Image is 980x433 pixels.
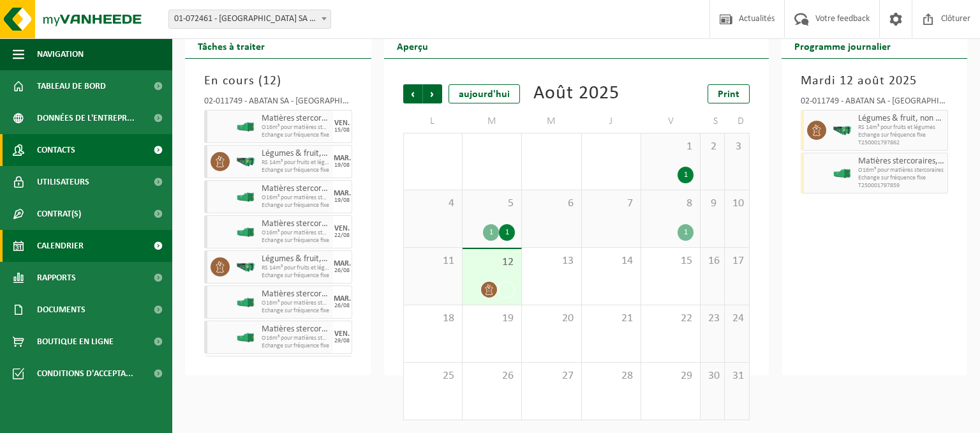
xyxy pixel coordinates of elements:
span: Echange sur fréquence fixe [262,272,330,280]
span: 01-072461 - ABATTOIR SA - ANDERLECHT [169,10,330,28]
span: Tableau de bord [37,70,106,102]
span: O16m³ pour matières stercoraires [262,300,330,307]
span: 20 [528,312,574,326]
span: 15 [648,254,694,268]
div: 15/08 [334,127,350,133]
span: 18 [410,312,456,326]
img: HK-XO-16-GN-00 [236,192,255,202]
td: V [641,110,701,133]
span: 8 [648,197,694,211]
div: 19/08 [334,197,350,204]
span: Matières stercoraires, catégorie 2 [262,289,330,300]
img: HK-XO-16-GN-00 [236,122,255,132]
td: S [701,110,725,133]
span: 01-072461 - ABATTOIR SA - ANDERLECHT [168,10,331,29]
span: 1 [648,140,694,154]
span: Print [718,89,739,100]
h3: Mardi 12 août 2025 [801,72,949,91]
span: 7 [588,197,634,211]
span: Données de l'entrepr... [37,102,135,134]
img: HK-XO-16-GN-00 [236,333,255,342]
span: 22 [648,312,694,326]
span: 31 [731,369,742,383]
div: 1 [678,224,694,241]
span: Suivant [423,84,442,103]
span: O16m³ pour matières stercoraires [858,167,945,174]
span: 19 [469,312,515,326]
span: 24 [731,312,742,326]
span: 5 [469,197,515,211]
span: Rapports [37,262,76,294]
span: 30 [707,369,718,383]
span: 12 [469,255,515,270]
div: 1 [499,224,515,241]
span: Contacts [37,134,75,166]
div: 02-011749 - ABATAN SA - [GEOGRAPHIC_DATA] [204,97,352,110]
div: VEN. [334,330,350,338]
span: Echange sur fréquence fixe [858,174,945,182]
a: Print [708,84,750,103]
span: 4 [410,197,456,211]
span: RS 14m³ pour fruits et légumes [262,264,330,272]
td: M [463,110,522,133]
h3: En cours ( ) [204,72,352,91]
span: Matières stercoraires, catégorie 2 [262,324,330,335]
span: 2 [707,140,718,154]
span: 13 [528,254,574,268]
span: 16 [707,254,718,268]
img: HK-XO-16-GN-00 [833,169,852,178]
div: 02-011749 - ABATAN SA - [GEOGRAPHIC_DATA] [801,97,949,110]
div: aujourd'hui [449,84,520,103]
span: 27 [528,369,574,383]
span: 23 [707,312,718,326]
span: Matières stercoraires, catégorie 2 [262,184,330,194]
div: MAR. [334,260,351,268]
div: 19/08 [334,162,350,169]
h2: Aperçu [384,33,441,58]
span: O16m³ pour matières stercoraires [262,229,330,237]
span: Echange sur fréquence fixe [858,132,945,139]
h2: Tâches à traiter [185,33,278,58]
div: 26/08 [334,303,350,309]
span: Précédent [403,84,422,103]
span: Conditions d'accepta... [37,358,133,390]
span: Documents [37,294,85,326]
span: Matières stercoraires, catégorie 2 [858,156,945,167]
span: T250001797859 [858,182,945,190]
span: Echange sur fréquence fixe [262,237,330,245]
span: Echange sur fréquence fixe [262,202,330,209]
img: HK-XO-16-GN-00 [236,298,255,307]
span: 6 [528,197,574,211]
span: O16m³ pour matières stercoraires [262,124,330,132]
span: Légumes & fruit, non emballés [262,149,330,159]
span: Boutique en ligne [37,326,114,358]
span: 17 [731,254,742,268]
span: RS 14m³ pour fruits et légumes [262,159,330,167]
span: 11 [410,254,456,268]
span: 10 [731,197,742,211]
div: 26/08 [334,268,350,274]
img: HK-RS-14-GN-00 [833,126,852,135]
span: 12 [263,75,277,87]
img: HK-RS-14-GN-00 [236,262,255,272]
span: Matières stercoraires, catégorie 2 [262,219,330,229]
div: 22/08 [334,232,350,239]
span: Echange sur fréquence fixe [262,342,330,350]
span: Matières stercoraires, catégorie 2 [262,114,330,124]
span: 25 [410,369,456,383]
div: MAR. [334,295,351,303]
div: MAR. [334,190,351,197]
span: RS 14m³ pour fruits et légumes [858,124,945,132]
span: Légumes & fruit, non emballés [858,114,945,124]
span: O16m³ pour matières stercoraires [262,335,330,342]
img: HK-XO-16-GN-00 [236,227,255,237]
td: M [522,110,581,133]
div: Août 2025 [533,84,620,103]
div: VEN. [334,225,350,232]
div: VEN. [334,119,350,127]
span: O16m³ pour matières stercoraires [262,194,330,202]
span: Navigation [37,38,84,70]
span: Légumes & fruit, non emballés [262,254,330,264]
div: 1 [483,224,499,241]
span: 28 [588,369,634,383]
